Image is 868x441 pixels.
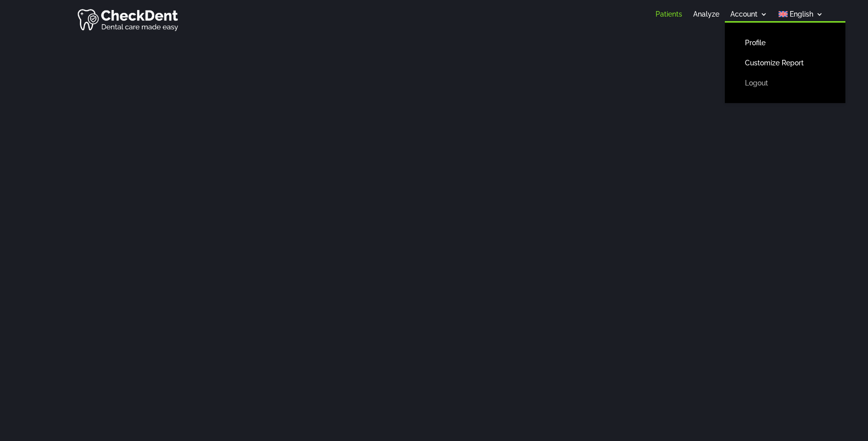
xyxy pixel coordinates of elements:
a: Customize Report [735,53,835,73]
a: Logout [735,73,835,93]
span: English [790,11,813,18]
a: Analyze [693,11,719,22]
a: English [779,11,823,22]
a: Patients [656,11,682,22]
img: Checkdent Logo [77,7,180,32]
a: Account [730,11,768,22]
a: Profile [735,33,835,53]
